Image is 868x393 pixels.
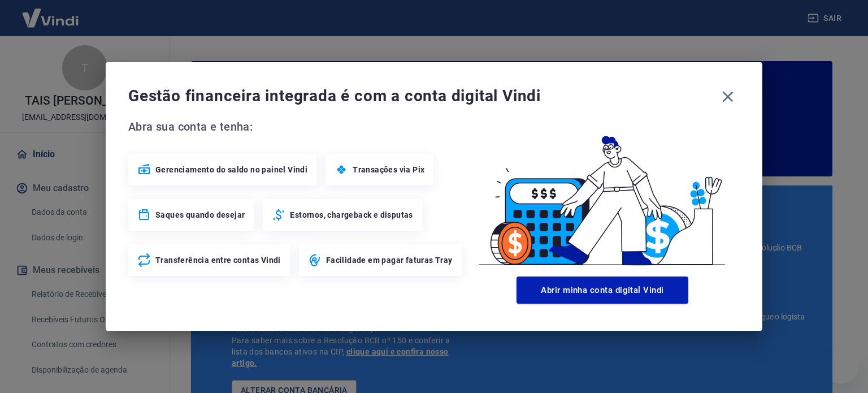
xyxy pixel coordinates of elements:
[823,348,859,384] iframe: Botão para abrir a janela de mensagens
[353,164,424,175] span: Transações via Pix
[128,118,465,136] span: Abra sua conta e tenha:
[155,209,245,221] span: Saques quando desejar
[128,85,716,107] span: Gestão financeira integrada é com a conta digital Vindi
[155,254,281,266] span: Transferência entre contas Vindi
[465,118,740,272] img: Good Billing
[155,164,307,175] span: Gerenciamento do saldo no painel Vindi
[517,277,688,304] button: Abrir minha conta digital Vindi
[326,254,453,266] span: Facilidade em pagar faturas Tray
[290,209,413,221] span: Estornos, chargeback e disputas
